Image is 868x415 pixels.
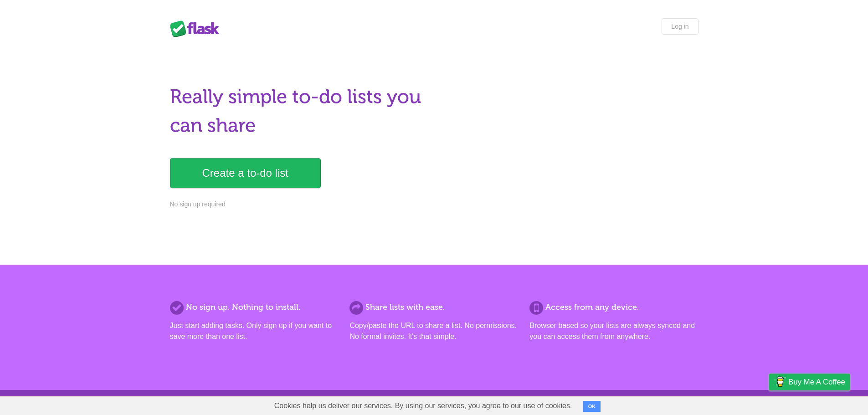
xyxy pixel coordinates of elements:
[529,320,698,342] p: Browser based so your lists are always synced and you can access them from anywhere.
[349,301,518,313] h2: Share lists with ease.
[774,374,786,389] img: Buy me a coffee
[583,401,601,412] button: OK
[170,82,429,140] h1: Really simple to-do lists you can share
[529,301,698,313] h2: Access from any device.
[170,20,225,37] div: Flask Lists
[170,320,339,342] p: Just start adding tasks. Only sign up if you want to save more than one list.
[788,374,845,390] span: Buy me a coffee
[265,397,581,415] span: Cookies help us deliver our services. By using our services, you agree to our use of cookies.
[170,200,429,209] p: No sign up required
[349,320,518,342] p: Copy/paste the URL to share a list. No permissions. No formal invites. It's that simple.
[170,301,339,313] h2: No sign up. Nothing to install.
[170,158,321,188] a: Create a to-do list
[662,18,698,35] a: Log in
[769,374,850,390] a: Buy me a coffee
